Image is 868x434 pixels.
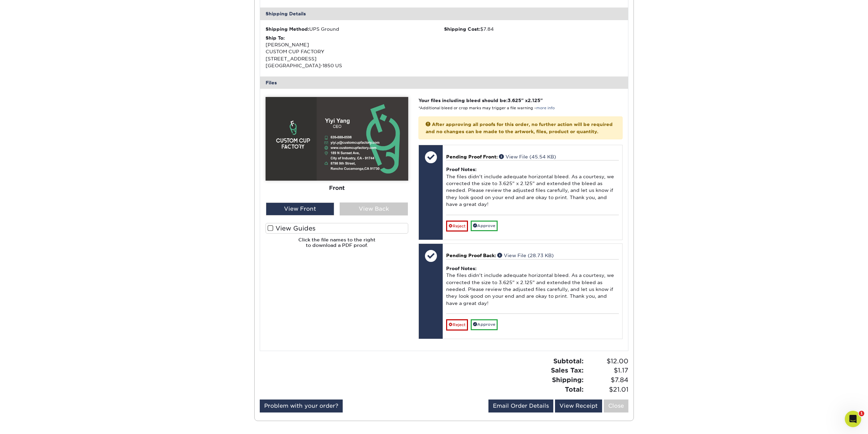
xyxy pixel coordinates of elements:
[446,221,468,232] a: Reject
[446,266,476,271] strong: Proof Notes:
[266,35,285,41] strong: Ship To:
[551,366,584,374] strong: Sales Tax:
[586,385,628,394] span: $21.01
[508,98,521,103] span: 3.625
[859,411,864,416] span: 1
[418,106,555,110] small: *Additional bleed or crop marks may trigger a file warning –
[266,34,444,69] div: [PERSON_NAME] CUSTOM CUP FACTORY [STREET_ADDRESS] [GEOGRAPHIC_DATA]-1850 US
[260,400,343,412] a: Problem with your order?
[340,202,408,215] div: View Back
[266,181,408,196] div: Front
[266,26,444,32] div: UPS Ground
[845,411,861,427] iframe: Intercom live chat
[565,386,584,393] strong: Total:
[266,202,334,215] div: View Front
[266,237,408,254] h6: Click the file names to the right to download a PDF proof.
[446,160,618,215] div: The files didn't include adequate horizontal bleed. As a courtesy, we corrected the size to 3.625...
[266,223,408,234] label: View Guides
[260,8,628,20] div: Shipping Details
[586,375,628,385] span: $7.84
[446,253,496,258] span: Pending Proof Back:
[555,400,602,412] a: View Receipt
[446,259,618,314] div: The files didn't include adequate horizontal bleed. As a courtesy, we corrected the size to 3.625...
[426,122,613,134] strong: After approving all proofs for this order, no further action will be required and no changes can ...
[488,400,553,412] a: Email Order Details
[444,26,480,32] strong: Shipping Cost:
[586,366,628,375] span: $1.17
[552,376,584,383] strong: Shipping:
[528,98,540,103] span: 2.125
[497,253,554,258] a: View File (28.73 KB)
[418,98,543,103] strong: Your files including bleed should be: " x "
[446,319,468,330] a: Reject
[446,154,498,159] span: Pending Proof Front:
[553,357,584,365] strong: Subtotal:
[536,106,555,110] a: more info
[499,154,556,159] a: View File (45.54 KB)
[444,26,623,32] div: $7.84
[471,319,498,330] a: Approve
[471,221,498,231] a: Approve
[266,26,309,32] strong: Shipping Method:
[604,400,628,412] a: Close
[260,76,628,89] div: Files
[586,356,628,366] span: $12.00
[446,167,476,172] strong: Proof Notes:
